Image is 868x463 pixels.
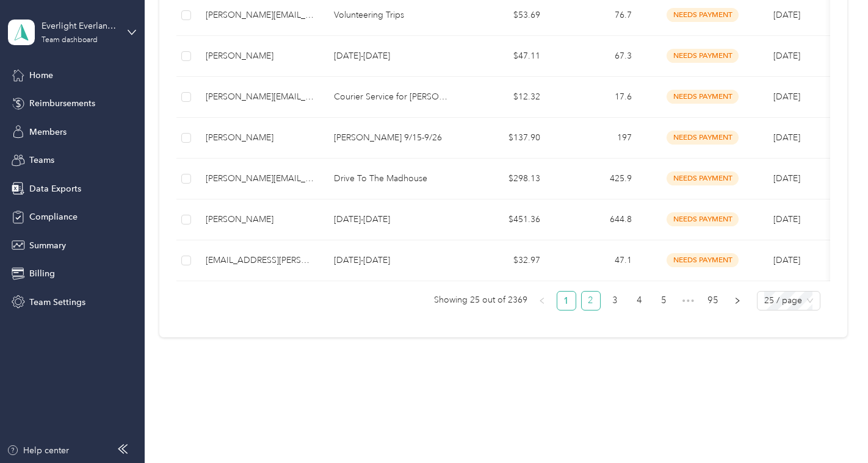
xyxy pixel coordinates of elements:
[334,9,449,22] p: Volunteering Trips
[667,171,739,185] span: needs payment
[458,159,550,199] td: $298.13
[550,77,642,118] td: 17.6
[334,213,449,226] p: [DATE]-[DATE]
[667,8,739,22] span: needs payment
[206,49,314,63] div: [PERSON_NAME]
[29,210,78,223] span: Compliance
[206,131,314,145] div: [PERSON_NAME]
[532,291,552,310] button: left
[773,173,800,184] span: [DATE]
[458,118,550,159] td: $137.90
[550,36,642,77] td: 67.3
[800,395,868,463] iframe: Everlance-gr Chat Button Frame
[7,444,69,457] button: Help center
[773,10,800,20] span: [DATE]
[757,291,820,310] div: Page Size
[631,292,649,310] a: 4
[29,154,54,167] span: Teams
[334,172,449,185] p: Drive To The Madhouse
[606,291,625,310] li: 3
[550,159,642,199] td: 425.9
[773,51,800,61] span: [DATE]
[206,90,314,104] div: [PERSON_NAME][EMAIL_ADDRESS][PERSON_NAME][DOMAIN_NAME]
[334,90,449,104] p: Courier Service for [PERSON_NAME] picking up New Truck
[532,291,552,310] li: Previous Page
[630,291,649,310] li: 4
[29,239,66,252] span: Summary
[42,37,98,44] div: Team dashboard
[703,291,723,310] li: 95
[581,291,601,310] li: 2
[655,292,673,310] a: 5
[557,291,576,310] li: 1
[728,291,747,310] li: Next Page
[667,212,739,226] span: needs payment
[206,213,314,226] div: [PERSON_NAME]
[667,253,739,267] span: needs payment
[654,291,674,310] li: 5
[728,291,747,310] button: right
[704,292,722,310] a: 95
[550,199,642,240] td: 644.8
[458,240,550,281] td: $32.97
[606,292,624,310] a: 3
[458,77,550,118] td: $12.32
[773,132,800,143] span: [DATE]
[206,172,314,185] div: [PERSON_NAME][EMAIL_ADDRESS][PERSON_NAME][DOMAIN_NAME]
[764,292,813,310] span: 25 / page
[679,291,698,310] li: Next 5 Pages
[29,97,95,110] span: Reimbursements
[334,49,449,63] p: [DATE]-[DATE]
[734,297,741,304] span: right
[773,92,800,102] span: [DATE]
[773,255,800,265] span: [DATE]
[42,20,118,32] div: Everlight Everlance Account
[679,291,698,310] span: •••
[29,182,81,195] span: Data Exports
[29,296,85,309] span: Team Settings
[667,49,739,63] span: needs payment
[206,9,314,22] div: [PERSON_NAME][EMAIL_ADDRESS][PERSON_NAME][DOMAIN_NAME]
[206,254,314,267] div: [EMAIL_ADDRESS][PERSON_NAME][DOMAIN_NAME]
[434,291,527,309] span: Showing 25 out of 2369
[334,131,449,145] p: [PERSON_NAME] 9/15-9/26
[773,214,800,224] span: [DATE]
[29,69,53,82] span: Home
[667,90,739,104] span: needs payment
[667,131,739,145] span: needs payment
[458,199,550,240] td: $451.36
[538,297,546,304] span: left
[29,267,55,280] span: Billing
[582,292,600,310] a: 2
[557,292,576,310] a: 1
[334,254,449,267] p: [DATE]-[DATE]
[550,240,642,281] td: 47.1
[458,36,550,77] td: $47.11
[29,126,67,138] span: Members
[550,118,642,159] td: 197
